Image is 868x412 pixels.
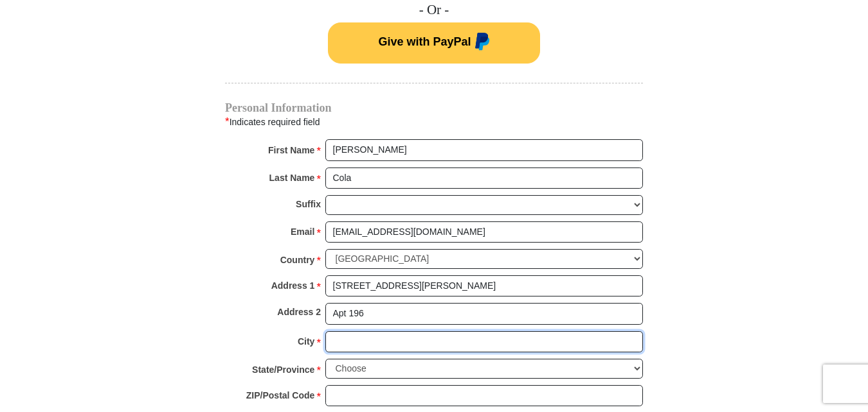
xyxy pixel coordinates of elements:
strong: Last Name [269,169,315,187]
div: Indicates required field [225,114,643,130]
h4: - Or - [225,2,643,18]
strong: Address 2 [277,303,321,321]
strong: Country [280,251,315,269]
strong: Suffix [296,195,321,213]
strong: Email [291,223,314,241]
strong: First Name [268,141,314,159]
img: paypal [471,33,490,53]
strong: City [298,332,314,350]
strong: Address 1 [271,277,315,295]
span: Give with PayPal [378,35,471,48]
strong: State/Province [252,361,314,379]
button: Give with PayPal [328,22,540,64]
strong: ZIP/Postal Code [246,386,315,404]
h4: Personal Information [225,103,643,113]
